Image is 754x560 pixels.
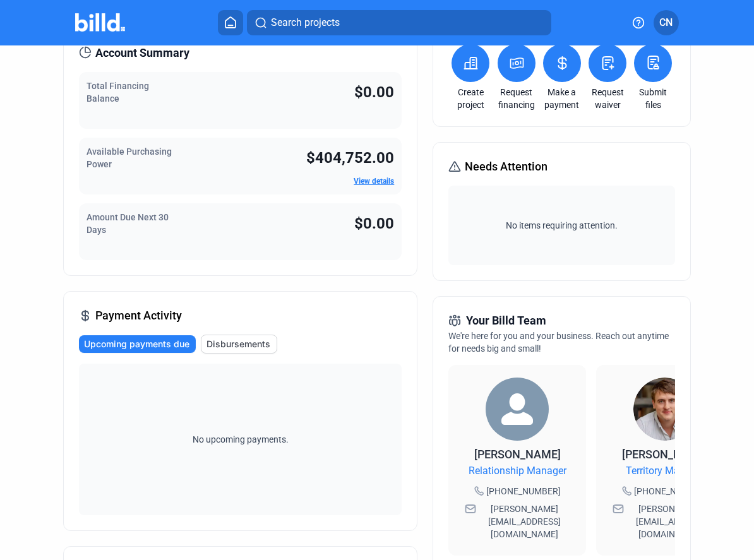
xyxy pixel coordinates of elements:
[75,13,125,32] img: Billd Company Logo
[494,86,539,111] a: Request financing
[466,312,546,330] span: Your Billd Team
[633,378,697,441] img: Territory Manager
[306,149,394,167] span: $404,752.00
[79,335,196,353] button: Upcoming payments due
[479,503,570,540] span: [PERSON_NAME][EMAIL_ADDRESS][DOMAIN_NAME]
[87,81,149,104] span: Total Financing Balance
[87,146,172,169] span: Available Purchasing Power
[354,83,394,101] span: $0.00
[453,219,670,232] span: No items requiring attention.
[206,338,270,350] span: Disbursements
[95,307,182,325] span: Payment Activity
[271,15,340,30] span: Search projects
[486,378,549,441] img: Relationship Manager
[84,338,189,350] span: Upcoming payments due
[474,448,561,461] span: [PERSON_NAME]
[95,44,189,62] span: Account Summary
[87,212,169,235] span: Amount Due Next 30 Days
[184,433,297,446] span: No upcoming payments.
[654,10,679,35] button: CN
[465,158,548,176] span: Needs Attention
[585,86,630,111] a: Request waiver
[659,15,673,30] span: CN
[354,177,394,186] a: View details
[626,463,705,479] span: Territory Manager
[631,86,675,111] a: Submit files
[201,335,277,354] button: Disbursements
[448,86,493,111] a: Create project
[626,503,717,540] span: [PERSON_NAME][EMAIL_ADDRESS][DOMAIN_NAME]
[448,331,669,354] span: We're here for you and your business. Reach out anytime for needs big and small!
[540,86,584,111] a: Make a payment
[247,10,551,35] button: Search projects
[469,463,566,479] span: Relationship Manager
[634,485,709,497] span: [PHONE_NUMBER]
[486,485,561,497] span: [PHONE_NUMBER]
[354,215,394,232] span: $0.00
[622,448,709,461] span: [PERSON_NAME]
